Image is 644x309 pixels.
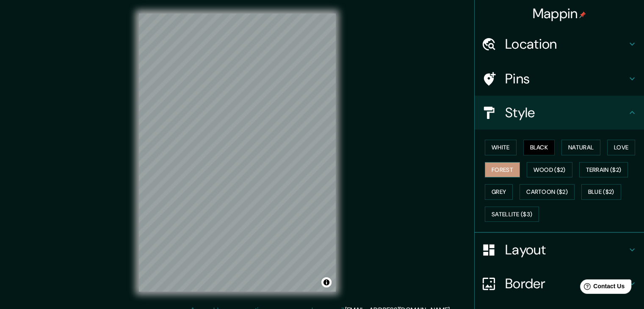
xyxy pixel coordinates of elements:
[561,140,600,155] button: Natural
[579,11,586,18] img: pin-icon.png
[475,96,644,130] div: Style
[581,184,621,200] button: Blue ($2)
[579,162,628,178] button: Terrain ($2)
[485,184,513,200] button: Grey
[505,36,627,52] h4: Location
[139,14,336,292] canvas: Map
[505,70,627,87] h4: Pins
[485,162,520,178] button: Forest
[607,140,635,155] button: Love
[505,275,627,292] h4: Border
[520,184,575,200] button: Cartoon ($2)
[533,5,586,22] h4: Mappin
[475,27,644,61] div: Location
[475,62,644,96] div: Pins
[527,162,572,178] button: Wood ($2)
[485,140,517,155] button: White
[505,241,627,258] h4: Layout
[523,140,555,155] button: Black
[569,276,635,300] iframe: Help widget launcher
[321,277,332,287] button: Toggle attribution
[475,233,644,267] div: Layout
[505,104,627,121] h4: Style
[475,267,644,301] div: Border
[485,207,539,222] button: Satellite ($3)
